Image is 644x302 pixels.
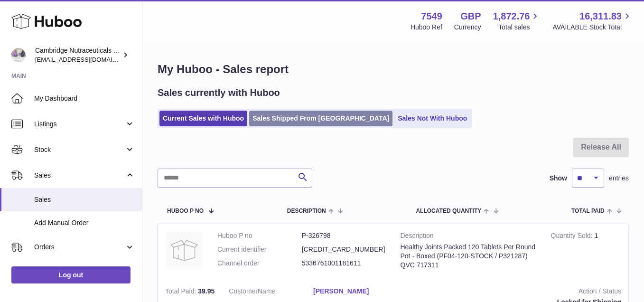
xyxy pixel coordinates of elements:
[493,10,541,32] a: 1,872.76 Total sales
[11,48,26,62] img: qvc@camnutra.com
[454,23,481,32] div: Currency
[412,287,621,298] strong: Action / Status
[460,10,481,23] strong: GBP
[544,224,628,280] td: 1
[217,259,302,268] dt: Channel order
[411,23,442,32] div: Huboo Ref
[217,231,302,240] dt: Huboo P no
[421,10,442,23] strong: 7549
[313,287,398,296] a: [PERSON_NAME]
[158,62,629,77] h1: My Huboo - Sales report
[34,171,125,180] span: Sales
[551,232,595,242] strong: Quantity Sold
[198,287,215,295] span: 39.95
[229,287,313,298] dt: Name
[302,259,386,268] dd: 5336761001181611
[550,174,567,183] label: Show
[229,287,258,295] span: Customer
[552,10,633,32] a: 16,311.83 AVAILABLE Stock Total
[34,243,125,252] span: Orders
[34,94,135,103] span: My Dashboard
[401,243,537,270] div: Healthy Joints Packed 120 Tablets Per Round Pot - Boxed (PF04-120-STOCK / P321287) QVC 717311
[35,46,121,64] div: Cambridge Nutraceuticals Ltd
[416,208,481,214] span: ALLOCATED Quantity
[249,111,392,126] a: Sales Shipped From [GEOGRAPHIC_DATA]
[394,111,470,126] a: Sales Not With Huboo
[34,145,125,154] span: Stock
[11,266,131,283] a: Log out
[167,208,204,214] span: Huboo P no
[302,245,386,254] dd: [CREDIT_CARD_NUMBER]
[165,231,203,269] img: no-photo.jpg
[571,208,605,214] span: Total paid
[159,111,247,126] a: Current Sales with Huboo
[287,208,326,214] span: Description
[165,287,198,297] strong: Total Paid
[302,231,386,240] dd: P-326798
[34,195,135,204] span: Sales
[34,218,135,227] span: Add Manual Order
[498,23,541,32] span: Total sales
[35,56,140,63] span: [EMAIL_ADDRESS][DOMAIN_NAME]
[493,10,530,23] span: 1,872.76
[609,174,629,183] span: entries
[34,120,125,129] span: Listings
[401,231,537,243] strong: Description
[158,86,280,99] h2: Sales currently with Huboo
[552,23,633,32] span: AVAILABLE Stock Total
[217,245,302,254] dt: Current identifier
[579,10,622,23] span: 16,311.83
